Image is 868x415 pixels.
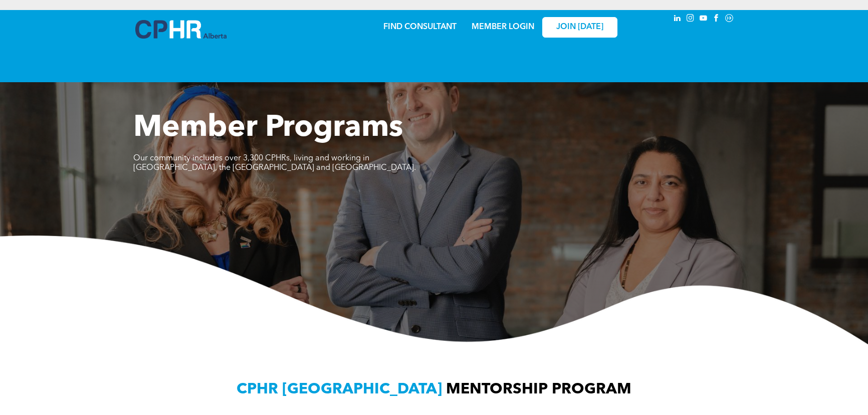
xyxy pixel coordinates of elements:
a: FIND CONSULTANT [383,23,457,31]
a: linkedin [672,13,683,26]
span: MENTORSHIP PROGRAM [446,382,631,397]
img: A blue and white logo for cp alberta [135,20,227,39]
span: Our community includes over 3,300 CPHRs, living and working in [GEOGRAPHIC_DATA], the [GEOGRAPHIC... [133,154,416,172]
a: youtube [698,13,709,26]
a: JOIN [DATE] [542,17,617,38]
span: Member Programs [133,113,403,143]
a: facebook [711,13,722,26]
span: CPHR [GEOGRAPHIC_DATA] [237,382,442,397]
a: MEMBER LOGIN [472,23,534,31]
a: Social network [724,13,735,26]
a: instagram [685,13,696,26]
span: JOIN [DATE] [556,23,603,32]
